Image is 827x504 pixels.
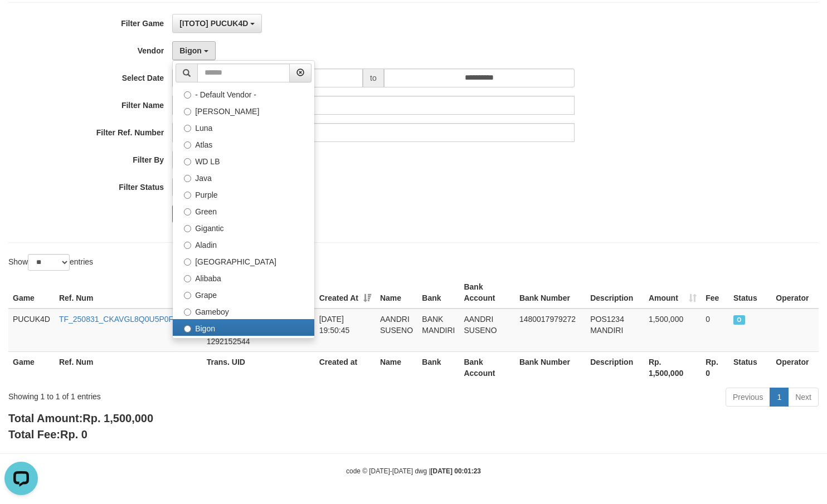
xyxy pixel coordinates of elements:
[202,351,315,383] th: Trans. UID
[515,309,586,352] td: 1480017979272
[771,351,819,383] th: Operator
[173,202,314,219] label: Green
[184,208,191,216] input: Green
[184,108,191,115] input: [PERSON_NAME]
[82,412,153,424] span: Rp. 1,500,000
[417,309,459,352] td: BANK MANDIRI
[586,351,644,383] th: Description
[173,135,314,152] label: Atlas
[179,46,202,55] span: Bigon
[376,309,417,352] td: AANDRI SUSENO
[184,242,191,249] input: Aladin
[346,467,481,475] small: code © [DATE]-[DATE] dwg |
[8,386,336,402] div: Showing 1 to 1 of 1 entries
[644,351,701,383] th: Rp. 1,500,000
[515,277,586,309] th: Bank Number
[184,91,191,99] input: - Default Vendor -
[431,467,481,475] strong: [DATE] 00:01:23
[173,269,314,286] label: Alibaba
[184,175,191,182] input: Java
[363,68,384,87] span: to
[55,277,202,309] th: Ref. Num
[726,388,770,407] a: Previous
[770,388,789,407] a: 1
[729,277,771,309] th: Status
[184,325,191,332] input: Bigon
[173,336,314,353] label: Allstar
[459,309,514,352] td: AANDRI SUSENO
[173,319,314,336] label: Bigon
[184,275,191,282] input: Alibaba
[173,185,314,202] label: Purple
[8,254,93,271] label: Show entries
[184,292,191,299] input: Grape
[184,141,191,149] input: Atlas
[8,309,55,352] td: PUCUK4D
[701,277,729,309] th: Fee
[729,351,771,383] th: Status
[315,351,376,383] th: Created at
[417,351,459,383] th: Bank
[184,309,191,316] input: Gameboy
[173,85,314,102] label: - Default Vendor -
[173,236,314,252] label: Aladin
[376,351,417,383] th: Name
[172,41,216,60] button: Bigon
[586,309,644,352] td: POS1234 MANDIRI
[8,351,55,383] th: Game
[184,258,191,266] input: [GEOGRAPHIC_DATA]
[459,351,514,383] th: Bank Account
[184,225,191,232] input: Gigantic
[376,277,417,309] th: Name
[173,286,314,302] label: Grape
[459,277,514,309] th: Bank Account
[173,102,314,119] label: [PERSON_NAME]
[8,412,153,424] b: Total Amount:
[179,19,248,28] span: [ITOTO] PUCUK4D
[60,428,87,441] span: Rp. 0
[515,351,586,383] th: Bank Number
[8,277,55,309] th: Game
[315,309,376,352] td: [DATE] 19:50:45
[771,277,819,309] th: Operator
[59,315,198,324] a: TF_250831_CKAVGL8Q0U5P0F4JJILD
[701,351,729,383] th: Rp. 0
[586,277,644,309] th: Description
[173,169,314,185] label: Java
[184,158,191,165] input: WD LB
[173,119,314,135] label: Luna
[28,254,70,271] select: Showentries
[173,152,314,169] label: WD LB
[184,125,191,132] input: Luna
[4,4,38,38] button: Open LiveChat chat widget
[417,277,459,309] th: Bank
[644,309,701,352] td: 1,500,000
[701,309,729,352] td: 0
[55,351,202,383] th: Ref. Num
[733,315,745,325] span: ON PROCESS
[172,14,262,33] button: [ITOTO] PUCUK4D
[184,192,191,199] input: Purple
[315,277,376,309] th: Created At: activate to sort column ascending
[644,277,701,309] th: Amount: activate to sort column ascending
[173,219,314,236] label: Gigantic
[8,428,87,441] b: Total Fee:
[173,302,314,319] label: Gameboy
[788,388,819,407] a: Next
[173,252,314,269] label: [GEOGRAPHIC_DATA]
